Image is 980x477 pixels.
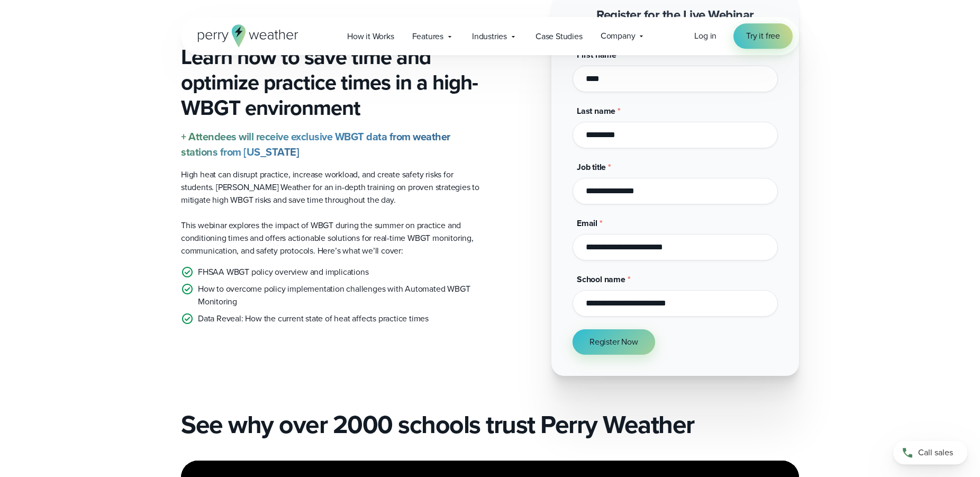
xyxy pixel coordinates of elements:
a: Try it free [733,23,793,49]
span: Job title [577,161,606,173]
span: Email [577,217,597,229]
p: High heat can disrupt practice, increase workload, and create safety risks for students. [PERSON_... [181,168,482,206]
p: Data Reveal: How the current state of heat affects practice times [198,312,429,325]
a: Case Studies [527,25,592,47]
span: Industries [472,30,507,43]
span: Register Now [589,336,638,348]
strong: + Attendees will receive exclusive WBGT data from weather stations from [US_STATE] [181,129,450,160]
span: School name [577,273,625,285]
p: This webinar explores the impact of WBGT during the summer on practice and conditioning times and... [181,219,482,257]
span: Last name [577,105,615,117]
p: FHSAA WBGT policy overview and implications [198,266,368,278]
a: Log in [694,30,716,42]
span: Call sales [918,446,953,459]
h3: Learn how to save time and optimize practice times in a high-WBGT environment [181,44,482,121]
h2: See why over 2000 schools trust Perry Weather [181,410,799,439]
strong: Register for the Live Webinar [596,5,754,24]
span: How it Works [347,30,394,43]
a: How it Works [338,25,403,47]
span: Features [412,30,443,43]
a: Call sales [893,441,967,464]
p: How to overcome policy implementation challenges with Automated WBGT Monitoring [198,283,482,308]
span: Try it free [746,30,780,42]
button: Register Now [573,329,655,355]
span: Company [601,30,636,42]
span: Case Studies [536,30,583,43]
